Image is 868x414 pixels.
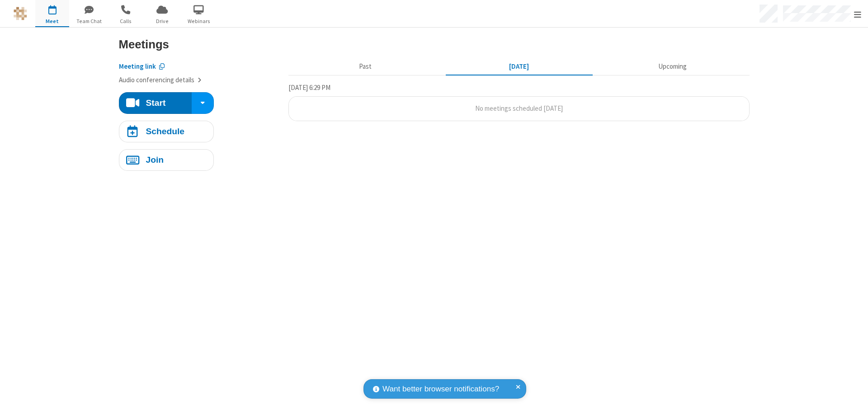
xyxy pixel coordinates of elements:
[119,92,193,114] button: Start
[599,58,746,75] button: Upcoming
[119,61,165,72] button: Copy my meeting room link
[35,17,69,25] span: Meet
[14,7,27,20] img: QA Selenium DO NOT DELETE OR CHANGE
[119,121,214,142] button: Schedule
[145,17,179,25] span: Drive
[72,17,106,25] span: Team Chat
[182,17,216,25] span: Webinars
[146,99,165,107] h4: Start
[445,58,592,75] button: [DATE]
[475,104,563,113] span: No meetings scheduled [DATE]
[192,92,213,114] div: Start conference options
[119,149,214,171] button: Join
[119,62,156,71] span: Copy my meeting room link
[119,75,202,85] button: Audio conferencing details
[382,383,499,395] span: Want better browser notifications?
[288,83,330,92] span: [DATE] 6:29 PM
[119,55,282,85] section: Account details
[119,38,750,51] h3: Meetings
[845,390,861,408] iframe: Chat
[108,17,142,25] span: Calls
[292,58,439,75] button: Past
[288,82,750,121] section: Today's Meetings
[146,155,164,164] h4: Join
[146,127,184,136] h4: Schedule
